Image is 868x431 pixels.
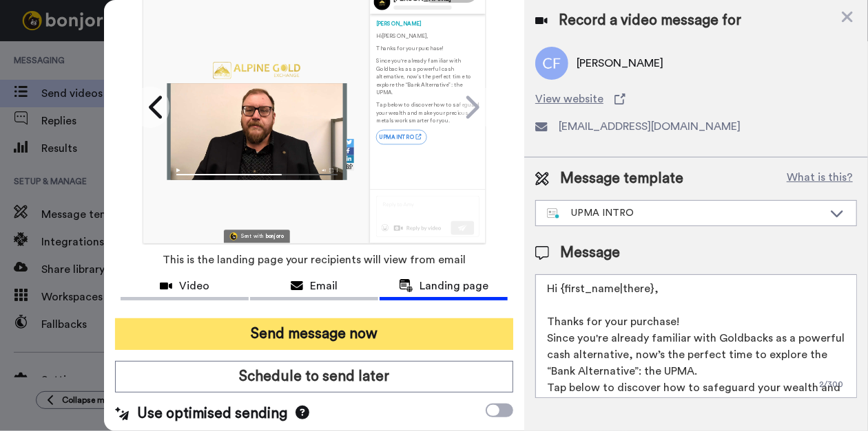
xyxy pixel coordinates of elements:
[547,208,560,219] img: nextgen-template.svg
[163,245,466,275] span: This is the landing page your recipients will view from email
[560,168,683,189] span: Message template
[420,278,489,294] span: Landing page
[16,40,38,62] img: Profile image for Grant
[560,243,620,263] span: Message
[115,318,513,350] button: Send message now
[266,234,284,239] div: bonjoro
[115,361,513,393] button: Schedule to send later
[535,274,857,398] textarea: Hi {first_name|there}, Thanks for your purchase! Since you're already familiar with Goldbacks as ...
[375,129,426,144] a: UPMA INTRO
[45,52,224,64] p: Message from Grant, sent 3d ago
[45,38,224,52] p: [PERSON_NAME]!👋 How you doing? Can I ask for a cheeky favour? We are looking for more reviews on ...
[547,206,823,220] div: UPMA INTRO
[535,91,603,107] span: View website
[310,278,338,294] span: Email
[167,164,347,179] img: player-controls-full.svg
[137,404,287,424] span: Use optimised sending
[375,195,479,236] img: reply-preview.svg
[229,232,237,240] img: Bonjoro Logo
[6,27,270,74] div: message notification from Grant, 3d ago. Bonjour-o Bryan!👋 How you doing? Can I ask for a cheeky ...
[535,91,857,107] a: View website
[375,101,479,124] p: Tap below to discover how to safeguard your wealth and make your precious metals work smarter for...
[559,118,741,135] span: [EMAIL_ADDRESS][DOMAIN_NAME]
[375,57,479,96] p: Since you're already familiar with Goldbacks as a powerful cash alternative, now’s the perfect ti...
[179,278,209,294] span: Video
[783,168,857,189] button: What is this?
[241,234,263,239] div: Sent with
